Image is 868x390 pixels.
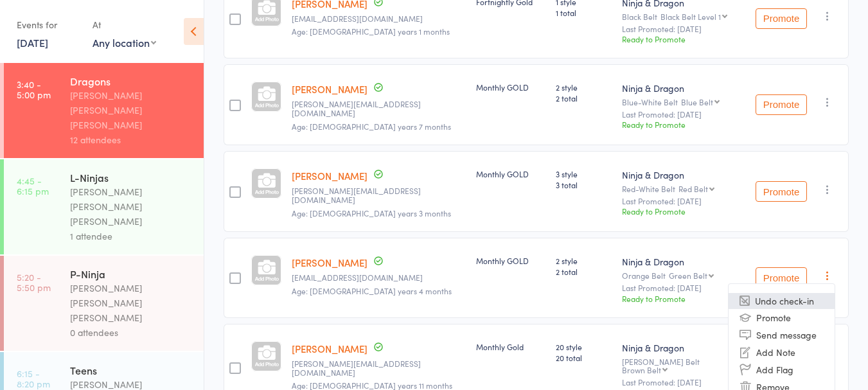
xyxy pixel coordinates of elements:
div: Teens [70,363,193,377]
div: Ninja & Dragon [622,168,745,181]
time: 3:40 - 5:00 pm [17,79,51,100]
div: Monthly GOLD [476,255,545,266]
li: Promote [729,309,835,326]
span: 3 style [556,168,612,179]
button: Promote [756,8,807,29]
time: 4:45 - 6:15 pm [17,175,49,196]
button: Promote [756,181,807,202]
small: Last Promoted: [DATE] [622,378,745,387]
div: Orange Belt [622,271,745,279]
div: Ready to Promote [622,119,745,130]
span: 20 style [556,341,612,352]
div: Green Belt [669,271,707,279]
small: kimbopumpkin@hotmail.com [292,273,466,282]
small: carmen@kertic.com [292,359,466,378]
div: Black Belt Level 1 [660,12,721,21]
span: 3 total [556,179,612,190]
li: Send message [729,326,835,344]
div: Monthly GOLD [476,82,545,93]
li: Add Flag [729,361,835,378]
a: 4:45 -6:15 pmL-Ninjas[PERSON_NAME] [PERSON_NAME] [PERSON_NAME]1 attendee [4,159,204,254]
time: 6:15 - 8:20 pm [17,368,50,389]
span: 2 style [556,255,612,266]
div: [PERSON_NAME] [PERSON_NAME] [PERSON_NAME] [70,88,193,132]
a: [PERSON_NAME] [292,82,368,96]
div: Brown Belt [622,366,661,374]
div: [PERSON_NAME] [PERSON_NAME] [PERSON_NAME] [70,281,193,325]
a: 3:40 -5:00 pmDragons[PERSON_NAME] [PERSON_NAME] [PERSON_NAME]12 attendees [4,63,204,158]
div: Blue Belt [681,98,713,106]
div: Any location [93,35,156,49]
a: [PERSON_NAME] [292,169,368,182]
span: Age: [DEMOGRAPHIC_DATA] years 4 months [292,285,452,296]
div: Dragons [70,74,193,88]
div: Black Belt [622,12,745,21]
time: 5:20 - 5:50 pm [17,272,51,292]
div: Ninja & Dragon [622,82,745,94]
div: Ninja & Dragon [622,255,745,268]
small: Last Promoted: [DATE] [622,197,745,206]
button: Promote [756,267,807,288]
span: Age: [DEMOGRAPHIC_DATA] years 7 months [292,121,451,132]
div: L-Ninjas [70,170,193,184]
small: alison.kerjean@gmail.com [292,100,466,118]
div: [PERSON_NAME] Belt [622,357,745,374]
span: 1 total [556,7,612,18]
small: Last Promoted: [DATE] [622,283,745,292]
small: totten77@bigpond.net.au [292,14,466,23]
a: [PERSON_NAME] [292,256,368,269]
div: 0 attendees [70,325,193,340]
a: [PERSON_NAME] [292,342,368,355]
span: 2 style [556,82,612,93]
span: 2 total [556,93,612,103]
div: Red-White Belt [622,184,745,193]
button: Promote [756,94,807,115]
li: Add Note [729,344,835,361]
div: Monthly Gold [476,341,545,352]
div: 12 attendees [70,132,193,147]
div: Ready to Promote [622,33,745,44]
div: At [93,14,156,35]
a: [DATE] [17,35,48,49]
div: [PERSON_NAME] [PERSON_NAME] [PERSON_NAME] [70,184,193,229]
small: Last Promoted: [DATE] [622,110,745,119]
div: Ninja & Dragon [622,341,745,354]
li: Undo check-in [729,293,835,309]
small: mike_pham_@hotmail.com [292,186,466,205]
div: Ready to Promote [622,293,745,304]
div: Blue-White Belt [622,98,745,106]
span: Age: [DEMOGRAPHIC_DATA] years 3 months [292,208,451,218]
span: 2 total [556,266,612,277]
div: P-Ninja [70,267,193,281]
div: Events for [17,14,80,35]
div: Monthly GOLD [476,168,545,179]
span: Age: [DEMOGRAPHIC_DATA] years 1 months [292,26,450,37]
a: 5:20 -5:50 pmP-Ninja[PERSON_NAME] [PERSON_NAME] [PERSON_NAME]0 attendees [4,256,204,351]
div: Ready to Promote [622,206,745,217]
span: 20 total [556,352,612,363]
div: 1 attendee [70,229,193,244]
small: Last Promoted: [DATE] [622,24,745,33]
div: Red Belt [678,184,708,193]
